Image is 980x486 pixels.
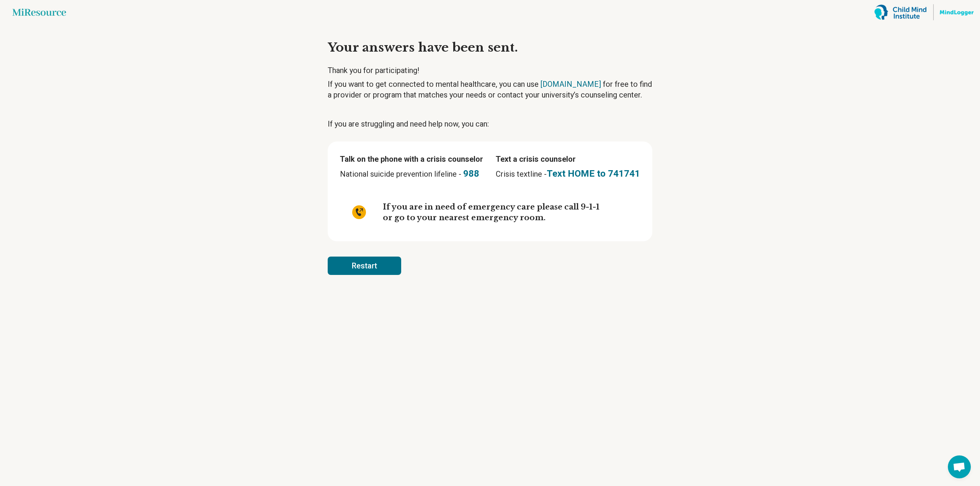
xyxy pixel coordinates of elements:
[463,168,479,179] a: 988
[328,40,652,56] h3: Your answers have been sent.
[948,455,971,478] div: Open chat
[496,154,640,164] p: Text a crisis counselor
[328,79,652,100] p: If you want to get connected to mental healthcare, you can use for free to find a provider or pro...
[547,168,640,179] a: Text HOME to 741741
[328,65,652,76] h5: Thank you for participating!
[383,212,599,223] p: or go to your nearest emergency room.
[328,119,652,129] p: If you are struggling and need help now, you can:
[496,167,640,180] p: Crisis textline -
[541,80,601,89] a: [DOMAIN_NAME]
[328,257,401,275] button: Restart
[340,167,483,180] p: National suicide prevention lifeline -
[340,154,483,164] p: Talk on the phone with a crisis counselor
[383,202,599,212] p: If you are in need of emergency care please call 9-1-1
